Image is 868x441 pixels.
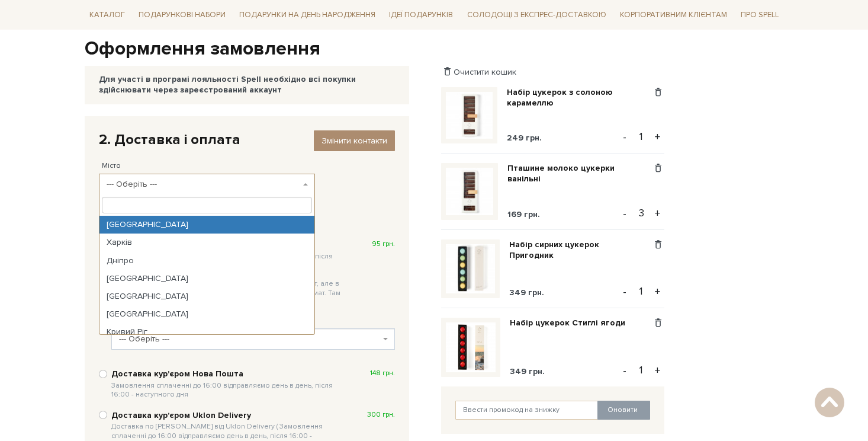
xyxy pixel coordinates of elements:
[119,333,380,345] span: --- Оберіть ---
[510,318,634,328] a: Набір цукерок Стиглі ягоди
[441,66,664,78] div: Очистити кошик
[384,6,458,24] span: Ідеї подарунків
[507,87,652,108] a: Набір цукерок з солоною карамеллю
[446,244,495,293] img: Набір сирних цукерок Пригодник
[99,270,314,287] li: [GEOGRAPHIC_DATA]
[446,92,493,139] img: Набір цукерок з солоною карамеллю
[651,128,664,146] button: +
[455,401,599,420] input: Ввести промокод на знижку
[99,305,314,323] li: [GEOGRAPHIC_DATA]
[99,323,314,341] li: Кривий Ріг
[651,283,664,301] button: +
[507,209,540,219] span: 169 грн.
[99,252,314,270] li: Дніпро
[93,222,401,232] div: Спосіб доставки
[85,37,783,62] h1: Оформлення замовлення
[507,133,542,143] span: 249 грн.
[509,239,652,261] a: Набір сирних цукерок Пригодник
[367,410,395,420] span: 300 грн.
[111,381,348,400] span: Замовлення сплаченні до 16:00 відправляємо день в день, після 16:00 - наступного дня
[651,362,664,379] button: +
[736,6,783,24] span: Про Spell
[99,234,314,251] li: Харків
[234,6,380,24] span: Подарунки на День народження
[619,128,631,146] button: -
[111,328,395,350] span: --- Оберіть ---
[111,369,348,399] b: Доставка кур'єром Нова Пошта
[134,6,230,24] span: Подарункові набори
[597,401,650,420] button: Оновити
[462,5,611,25] a: Солодощі з експрес-доставкою
[507,163,652,184] a: Пташине молоко цукерки ванільні
[651,204,664,222] button: +
[615,5,732,25] a: Корпоративним клієнтам
[619,204,631,222] button: -
[619,362,631,379] button: -
[322,136,387,146] span: Змінити контакти
[99,287,314,305] li: [GEOGRAPHIC_DATA]
[372,239,395,249] span: 95 грн.
[102,161,121,171] label: Місто
[99,216,314,234] li: [GEOGRAPHIC_DATA]
[99,130,395,149] div: 2. Доставка і оплата
[619,283,631,301] button: -
[510,366,545,376] span: 349 грн.
[509,287,544,298] span: 349 грн.
[370,369,395,378] span: 148 грн.
[446,322,496,372] img: Набір цукерок Стиглі ягоди
[99,174,315,195] span: --- Оберіть ---
[107,178,300,190] span: --- Оберіть ---
[99,74,395,95] div: Для участі в програмі лояльності Spell необхідно всі покупки здійснювати через зареєстрований акк...
[85,6,130,24] span: Каталог
[446,168,493,215] img: Пташине молоко цукерки ванільні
